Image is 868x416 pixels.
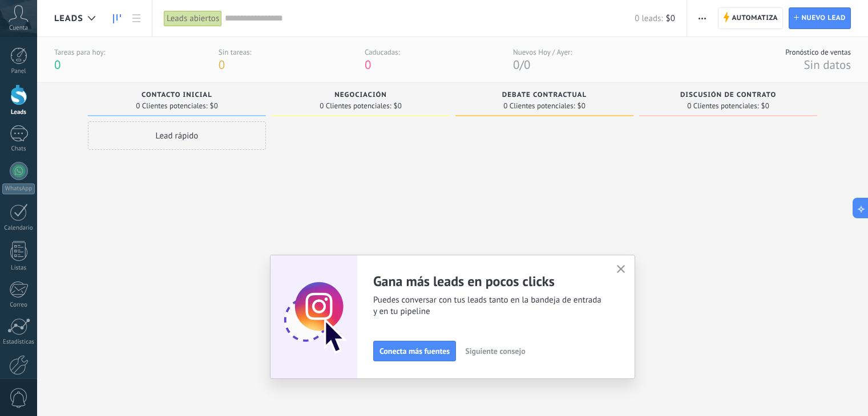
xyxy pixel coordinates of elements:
button: Siguiente consejo [460,342,530,360]
span: Discusión de contrato [680,91,776,99]
div: Calendario [2,225,35,232]
div: Estadísticas [2,338,35,346]
span: $0 [761,103,769,109]
button: Conecta más fuentes [373,341,456,361]
span: $0 [578,103,586,109]
div: Correo [2,301,35,309]
div: Caducadas: [365,47,400,57]
span: 0 [219,57,225,72]
div: WhatsApp [2,183,35,194]
div: Leads abiertos [164,10,222,27]
span: Puedes conversar con tus leads tanto en la bandeja de entrada y en tu pipeline [373,295,603,317]
span: Contacto inicial [142,91,212,99]
span: 0 Clientes potenciales: [687,103,758,109]
div: Debate contractual [461,91,628,101]
h2: Gana más leads en pocos clicks [373,272,603,290]
span: 0 [365,57,371,72]
div: Contacto inicial [94,91,260,101]
div: Pronóstico de ventas [785,47,851,57]
span: 0 [524,57,530,72]
div: Lead rápido [88,121,266,150]
span: 0 [54,57,60,72]
a: Nuevo lead [789,7,851,29]
div: Nuevos Hoy / Ayer: [513,47,572,57]
div: Discusión de contrato [645,91,812,101]
span: 0 Clientes potenciales: [320,103,391,109]
span: Siguiente consejo [465,347,525,355]
span: $0 [210,103,218,109]
span: $0 [666,13,675,24]
span: Nuevo lead [801,8,846,28]
span: 0 Clientes potenciales: [503,103,575,109]
div: Chats [2,145,35,153]
a: Automatiza [718,7,783,29]
span: Debate contractual [502,91,587,99]
div: Negociación [277,91,444,101]
span: Conecta más fuentes [380,347,450,355]
span: Cuenta [9,25,28,32]
div: Sin tareas: [219,47,252,57]
div: Panel [2,68,35,75]
span: 0 Clientes potenciales: [136,103,207,109]
div: Tareas para hoy: [54,47,105,57]
span: Automatiza [732,8,778,28]
div: Listas [2,264,35,272]
span: Negociación [334,91,387,99]
div: Leads [2,109,35,116]
span: / [520,57,524,72]
span: 0 [513,57,519,72]
span: $0 [394,103,402,109]
span: Leads [54,13,83,24]
span: Sin datos [804,57,851,72]
span: 0 leads: [635,13,663,24]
